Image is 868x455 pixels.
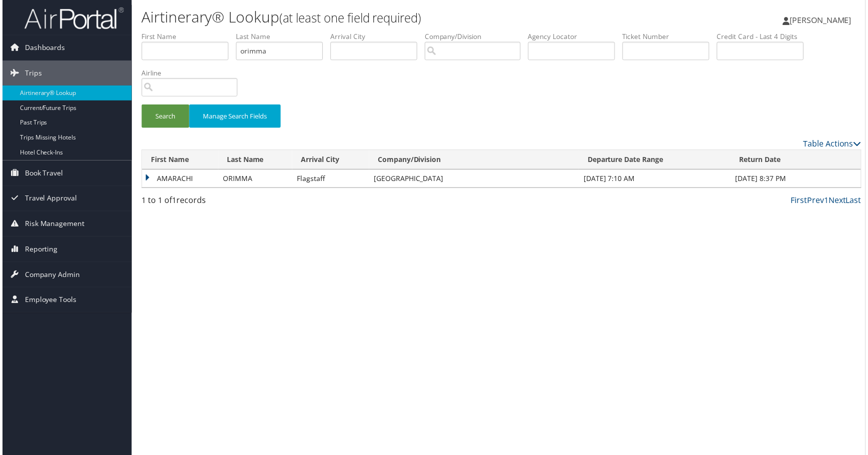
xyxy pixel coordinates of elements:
td: ORIMMA [217,170,291,188]
a: Table Actions [806,139,864,150]
label: Ticket Number [624,31,719,41]
label: Company/Division [425,31,529,41]
span: Risk Management [22,212,82,237]
button: Search [140,105,188,128]
span: Dashboards [22,35,63,60]
a: [PERSON_NAME] [785,5,864,35]
th: Departure Date Range: activate to sort column ascending [580,151,732,170]
label: Agency Locator [529,31,624,41]
label: Airline [140,68,244,78]
a: First [793,196,810,207]
h1: Airtinerary® Lookup [140,6,623,27]
span: Employee Tools [22,289,74,314]
th: Company/Division [369,151,580,170]
span: Trips [22,61,39,86]
span: Reporting [22,238,55,263]
label: First Name [140,31,235,41]
th: Arrival City: activate to sort column ascending [291,151,369,170]
th: Last Name: activate to sort column ascending [217,151,291,170]
div: 1 to 1 of records [140,195,310,212]
span: Company Admin [22,263,78,288]
span: 1 [170,196,175,207]
a: Last [849,196,864,207]
button: Manage Search Fields [188,105,280,128]
th: First Name: activate to sort column descending [140,151,217,170]
a: 1 [827,196,831,207]
td: AMARACHI [140,170,217,188]
label: Credit Card - Last 4 Digits [719,31,814,41]
td: [GEOGRAPHIC_DATA] [369,170,580,188]
a: Prev [810,196,827,207]
label: Arrival City [330,31,425,41]
a: Next [831,196,849,207]
label: Last Name [235,31,330,41]
td: [DATE] 8:37 PM [732,170,864,188]
small: (at least one field required) [278,9,421,26]
span: Book Travel [22,161,61,186]
th: Return Date: activate to sort column ascending [732,151,864,170]
td: Flagstaff [291,170,369,188]
span: [PERSON_NAME] [792,14,854,25]
img: airportal-logo.png [22,6,122,30]
span: Travel Approval [22,187,75,212]
td: [DATE] 7:10 AM [580,170,732,188]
